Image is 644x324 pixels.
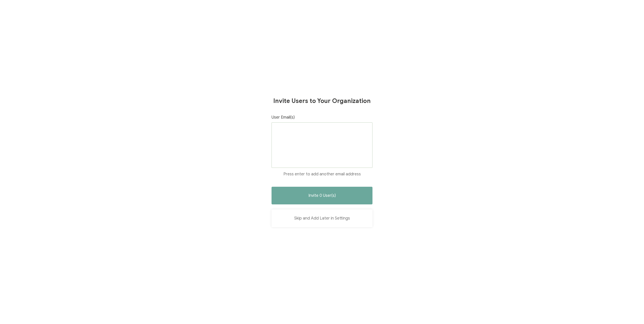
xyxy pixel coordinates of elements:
[272,115,295,120] span: User Email(s)
[308,194,336,198] span: Invite 0 User(s)
[272,187,372,204] button: Invite 0 User(s)
[272,209,372,227] button: Skip and Add Later in Settings
[619,300,644,324] iframe: Chat Widget
[283,172,361,177] span: Press enter to add another email address
[273,97,371,105] h1: Invite Users to Your Organization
